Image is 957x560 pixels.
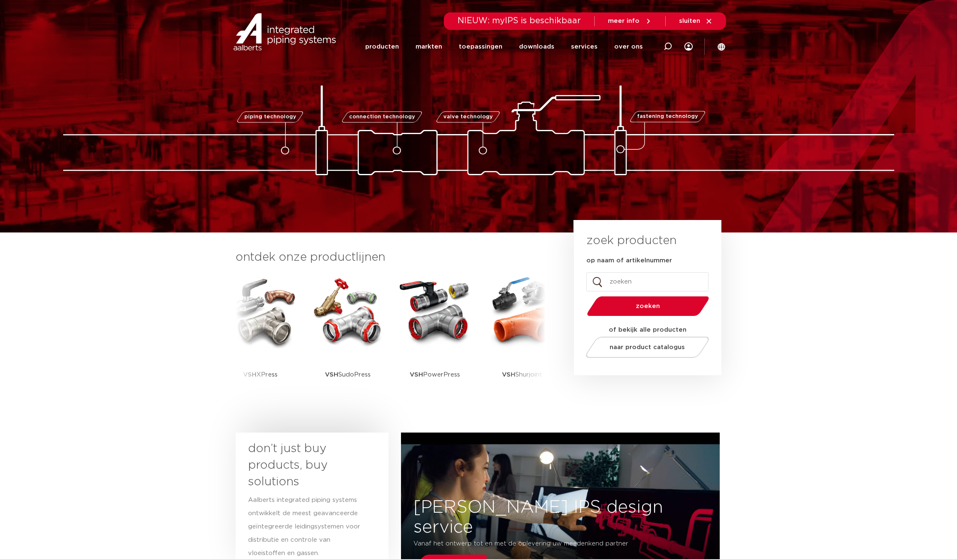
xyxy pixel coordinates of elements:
span: naar product catalogus [610,344,685,350]
input: zoeken [586,272,709,291]
h3: zoek producten [586,232,677,249]
span: piping technology [244,114,296,120]
p: PowerPress [410,349,460,401]
a: downloads [519,30,554,64]
a: sluiten [679,17,713,25]
div: my IPS [684,30,693,64]
span: fastening technology [637,114,698,120]
button: zoeken [583,296,712,317]
strong: of bekijk alle producten [609,327,686,333]
a: VSHShurjoint [485,274,560,401]
a: naar product catalogus [583,337,711,358]
strong: VSH [410,372,423,378]
a: services [571,30,598,64]
a: VSHPowerPress [398,274,472,401]
p: Aalberts integrated piping systems ontwikkelt de meest geavanceerde geïntegreerde leidingsystemen... [248,494,361,560]
p: Shurjoint [502,349,542,401]
span: connection technology [349,114,415,120]
a: meer info [608,17,652,25]
span: meer info [608,18,640,24]
span: sluiten [679,18,700,24]
a: toepassingen [459,30,502,64]
p: SudoPress [325,349,371,401]
a: VSHXPress [223,274,298,401]
a: VSHSudoPress [310,274,385,401]
span: valve technology [443,114,493,120]
p: XPress [243,349,278,401]
span: zoeken [608,303,688,309]
a: over ons [614,30,643,64]
a: producten [365,30,399,64]
p: Vanaf het ontwerp tot en met de oplevering uw meedenkend partner [413,537,657,550]
strong: VSH [325,372,338,378]
label: op naam of artikelnummer [586,257,672,265]
a: markten [416,30,442,64]
strong: VSH [243,372,256,378]
strong: VSH [502,372,515,378]
span: NIEUW: myIPS is beschikbaar [458,17,581,25]
h3: ontdek onze productlijnen [236,249,546,266]
h3: don’t just buy products, buy solutions [248,440,361,490]
nav: Menu [365,30,643,64]
h3: [PERSON_NAME] IPS design service [401,497,720,537]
